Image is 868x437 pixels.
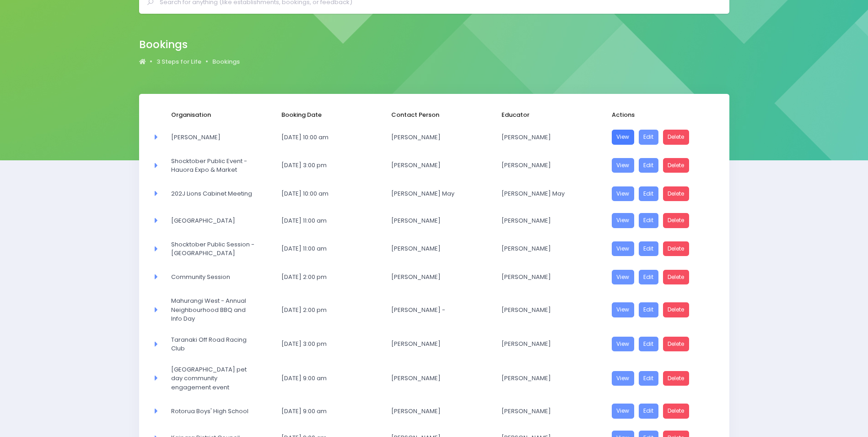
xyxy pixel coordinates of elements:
span: [PERSON_NAME] [501,216,587,225]
td: 12 October 2025 3:00 pm [275,329,386,359]
span: [PERSON_NAME] [391,161,477,170]
td: Sue Alsop [496,359,606,398]
td: 12 October 2025 2:00 pm [275,264,386,291]
td: Stephanie Adlam [385,398,496,425]
span: [DATE] 2:00 pm [281,306,367,315]
span: [PERSON_NAME] [501,374,587,383]
a: Edit [639,302,659,317]
td: <a href="https://3sfl.stjis.org.nz/booking/a6e5d0b4-d0e2-4149-9d06-eb7d50bb0607" class="btn btn-p... [606,290,716,329]
td: <a href="https://3sfl.stjis.org.nz/booking/a24e18c2-8e3a-4bd6-b2f2-aa7f03d1205e" class="btn btn-p... [606,207,716,234]
span: [GEOGRAPHIC_DATA] pet day community engagement event [171,365,257,392]
span: [PERSON_NAME] [501,244,587,253]
td: Heather Scullion [385,207,496,234]
span: [PERSON_NAME] [501,407,587,416]
a: View [612,241,635,257]
span: [PERSON_NAME] May [501,189,587,198]
span: [DATE] 11:00 am [281,216,367,225]
span: [PERSON_NAME] - [391,306,477,315]
td: 11 October 2025 10:00 am [275,124,386,151]
span: 202J Lions Cabinet Meeting [171,189,257,198]
a: Delete [663,270,690,285]
span: [DATE] 3:00 pm [281,161,367,170]
a: View [612,213,635,228]
td: 12 October 2025 11:00 am [275,207,386,234]
span: [PERSON_NAME] [501,273,587,282]
td: Teressa May [496,180,606,208]
a: View [612,130,635,145]
a: Delete [663,404,690,419]
a: View [612,404,635,419]
span: [PERSON_NAME] [501,161,587,170]
span: [DATE] 11:00 am [281,244,367,253]
a: Bookings [212,57,240,66]
td: Taranaki Off Road Racing Club [165,329,275,359]
td: teressa May [385,180,496,208]
td: Maureen - [385,290,496,329]
td: Shocktober Public Session - Kaikoura [165,234,275,264]
span: 3 Steps for Life [156,57,201,66]
td: Samantha Jones [496,124,606,151]
td: June Smith [496,151,606,180]
a: Edit [639,270,659,285]
td: Amanda Phillips [385,151,496,180]
span: Educator [501,110,587,120]
td: Brent Barber [385,234,496,264]
td: <a href="https://3sfl.stjis.org.nz/booking/f3fb3f60-3027-41fa-87c6-f418ef6bc0a9" class="btn btn-p... [606,234,716,264]
td: 12 October 2025 2:00 pm [275,290,386,329]
span: [PERSON_NAME] [391,133,477,142]
a: View [612,371,635,386]
span: Taranaki Off Road Racing Club [171,335,257,353]
td: Mahurangi West - Annual Neighbourhood BBQ and Info Day [165,290,275,329]
a: Edit [639,404,659,419]
span: [PERSON_NAME] [501,306,587,315]
td: 11 October 2025 3:00 pm [275,151,386,180]
span: [PERSON_NAME] May [391,189,477,198]
a: Edit [639,130,659,145]
td: <a href="https://3sfl.stjis.org.nz/booking/9e582bc2-07ff-43ab-beb9-27c03de916a7" class="btn btn-p... [606,398,716,425]
a: Delete [663,337,690,352]
td: Sharayne Moir [385,124,496,151]
td: <a href="https://3sfl.stjis.org.nz/booking/52852520-8be6-4f23-8a4b-8500b889ce42" class="btn btn-p... [606,329,716,359]
span: Community Session [171,273,257,282]
a: View [612,302,635,317]
td: Sefton School pet day community engagement event [165,359,275,398]
a: View [612,337,635,352]
span: [PERSON_NAME] [501,339,587,349]
span: Booking Date [281,110,367,120]
a: Edit [639,186,659,202]
span: Shocktober Public Session - [GEOGRAPHIC_DATA] [171,240,257,258]
span: [DATE] 3:00 pm [281,339,367,349]
td: Di Gleeson [385,329,496,359]
span: [DATE] 10:00 am [281,133,367,142]
a: View [612,158,635,173]
td: Brent Barber [496,234,606,264]
span: [DATE] 9:00 am [281,374,367,383]
td: Taita Library [165,207,275,234]
span: [DATE] 9:00 am [281,407,367,416]
span: [DATE] 10:00 am [281,189,367,198]
h2: Bookings [139,38,232,51]
span: Mahurangi West - Annual Neighbourhood BBQ and Info Day [171,296,257,323]
a: Delete [663,186,690,202]
a: Edit [639,337,659,352]
td: Carol Johnstone [496,329,606,359]
a: View [612,270,635,285]
span: Actions [612,110,697,120]
td: 13 October 2025 9:00 am [275,359,386,398]
span: [PERSON_NAME] [501,133,587,142]
span: [DATE] 2:00 pm [281,273,367,282]
a: Delete [663,158,690,173]
td: Ros Moffatt [385,264,496,291]
td: <a href="https://3sfl.stjis.org.nz/booking/c2c62c70-5ad9-426f-becc-d83a448b8026" class="btn btn-p... [606,180,716,208]
span: [PERSON_NAME] [391,339,477,349]
td: Community Session [165,264,275,291]
td: 12 October 2025 10:00 am [275,180,386,208]
span: Rotorua Boys' High School [171,407,257,416]
span: Organisation [171,110,257,120]
span: [PERSON_NAME] [391,216,477,225]
span: Contact Person [391,110,477,120]
span: [PERSON_NAME] [391,374,477,383]
a: Edit [639,213,659,228]
td: Mia Noyes [496,290,606,329]
td: Ros Moffatt [496,264,606,291]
